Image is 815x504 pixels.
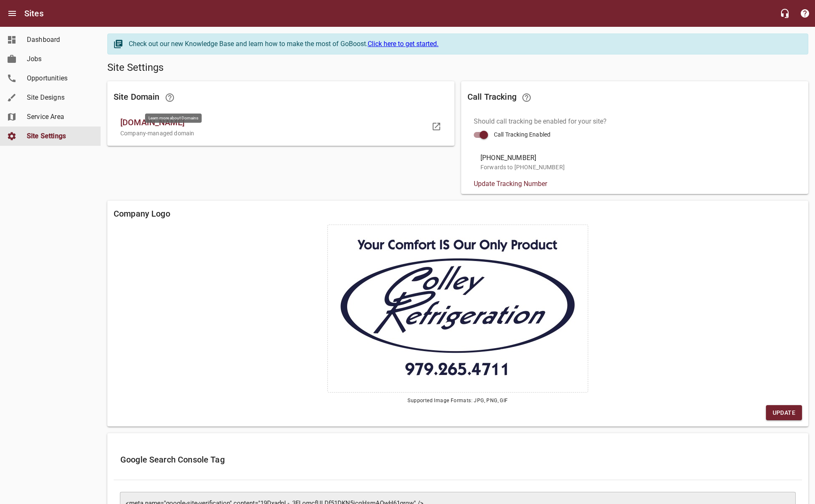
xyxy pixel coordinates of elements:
[517,88,537,108] a: Learn more about Call Tracking
[114,207,802,220] h6: Company Logo
[27,93,91,103] span: Site Designs
[107,61,808,75] h5: Site Settings
[474,180,607,188] a: Contact Support for help.
[773,408,795,418] span: Update
[120,116,428,129] span: [DOMAIN_NAME]
[120,129,428,138] p: Company-managed domain
[775,3,795,23] button: Live Chat
[766,405,802,421] button: Update
[795,3,815,23] button: Support Portal
[27,35,91,45] span: Dashboard
[27,54,91,64] span: Jobs
[474,108,607,125] legend: Should call tracking be enabled for your site?
[27,112,91,122] span: Service Area
[24,7,44,20] h6: Sites
[467,88,802,108] h6: Call Tracking
[120,453,795,466] h6: Google Search Console Tag
[27,131,91,141] span: Site Settings
[27,73,91,83] span: Opportunities
[494,130,550,139] span: Call Tracking Enabled
[480,163,593,172] p: Forwards to [PHONE_NUMBER]
[114,397,802,405] span: Supported Image Formats: JPG, PNG, GIF
[368,40,439,48] a: Click here to get started.
[340,238,575,380] img: 5083-Colley%20logo%20-%20With%20Tag%20and%20number.jpg
[114,88,448,108] h6: Site Domain
[129,39,799,49] div: Check out our new Knowledge Base and learn how to make the most of GoBoost.
[2,3,22,23] button: Open drawer
[480,153,593,163] span: [PHONE_NUMBER]
[426,116,446,137] a: Visit your domain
